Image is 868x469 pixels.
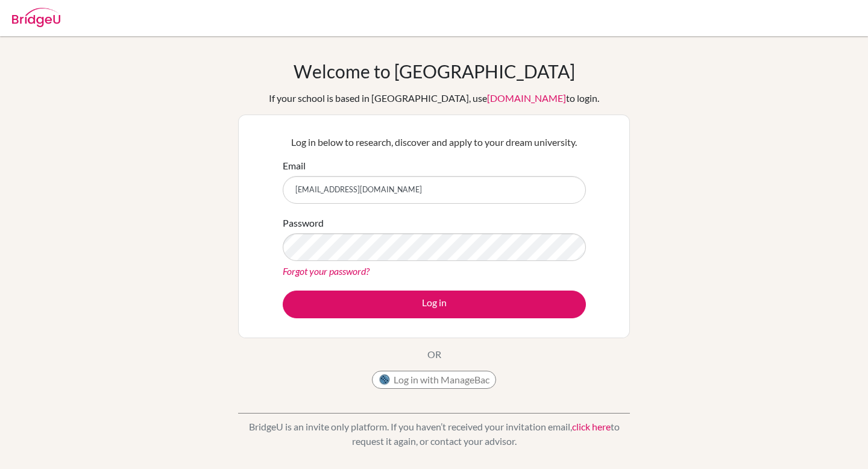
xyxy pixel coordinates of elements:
[283,216,324,230] label: Password
[283,135,586,150] p: Log in below to research, discover and apply to your dream university.
[283,291,586,318] button: Log in
[487,92,566,104] a: [DOMAIN_NAME]
[427,347,441,362] p: OR
[572,421,611,432] a: click here
[372,371,496,389] button: Log in with ManageBac
[238,420,630,449] p: BridgeU is an invite only platform. If you haven’t received your invitation email, to request it ...
[12,8,60,27] img: Bridge-U
[283,265,370,277] a: Forgot your password?
[294,60,575,82] h1: Welcome to [GEOGRAPHIC_DATA]
[283,159,306,173] label: Email
[269,91,599,105] div: If your school is based in [GEOGRAPHIC_DATA], use to login.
